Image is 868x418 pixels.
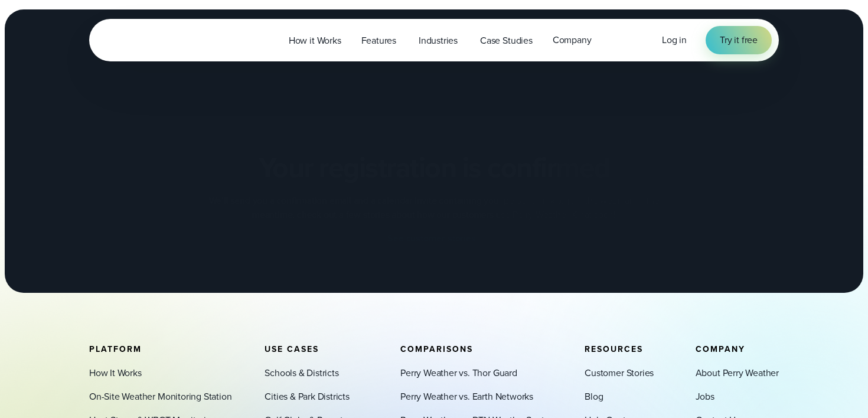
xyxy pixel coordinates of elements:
a: Blog [585,390,603,404]
a: Customer Stories [585,366,654,380]
span: Comparisons [400,343,473,355]
span: Company [553,33,592,47]
a: On-Site Weather Monitoring Station [89,390,231,404]
span: Try it free [720,33,758,47]
a: Log in [662,33,687,47]
a: Perry Weather vs. Earth Networks [400,390,533,404]
a: Try it free [706,26,772,54]
a: How it Works [279,28,351,53]
span: Log in [662,33,687,47]
a: About Perry Weather [696,366,779,380]
a: How It Works [89,366,142,380]
a: Cities & Park Districts [265,390,350,404]
span: Case Studies [480,34,533,48]
span: Industries [419,34,458,48]
a: Schools & Districts [265,366,338,380]
span: Use Cases [265,343,319,355]
span: Platform [89,343,142,355]
a: Perry Weather vs. Thor Guard [400,366,517,380]
a: Jobs [696,390,714,404]
span: Resources [585,343,643,355]
span: How it Works [289,34,341,48]
a: Case Studies [470,28,543,53]
span: Features [361,34,396,48]
span: Company [696,343,745,355]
